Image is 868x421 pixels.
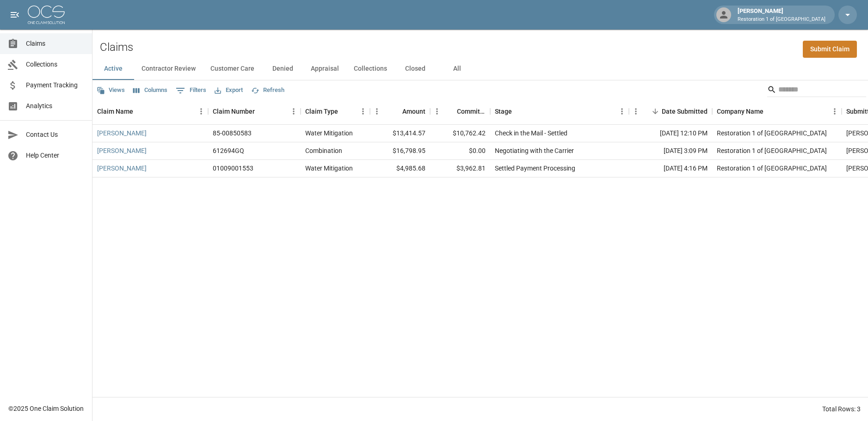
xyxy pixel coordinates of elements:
button: Refresh [249,83,287,98]
button: Sort [255,105,268,118]
div: [DATE] 12:10 PM [629,125,712,142]
button: Menu [629,104,643,118]
span: Contact Us [26,130,85,140]
button: open drawer [6,6,24,24]
span: Analytics [26,101,85,111]
div: Water Mitigation [305,128,353,138]
div: $10,762.42 [430,125,490,142]
button: Sort [389,105,402,118]
div: [DATE] 4:16 PM [629,160,712,177]
button: Menu [287,104,301,118]
div: Date Submitted [629,98,712,124]
div: Search [767,82,866,99]
button: Menu [828,104,842,118]
div: 01009001553 [213,164,253,173]
button: Menu [194,104,208,118]
button: Sort [649,105,662,118]
div: Combination [305,146,342,155]
div: 85-00850583 [213,128,252,138]
div: 612694GQ [213,146,244,155]
button: Show filters [173,83,209,98]
div: Check in the Mail - Settled [495,128,567,138]
button: All [436,58,478,80]
div: Amount [370,98,430,124]
div: Restoration 1 of Grand Rapids [717,128,827,138]
div: © 2025 One Claim Solution [8,404,84,413]
div: Settled Payment Processing [495,164,575,173]
div: Amount [402,98,425,124]
div: dynamic tabs [92,58,868,80]
span: Collections [26,60,85,69]
div: Stage [495,98,512,124]
p: Restoration 1 of [GEOGRAPHIC_DATA] [738,16,825,24]
div: Restoration 1 of Grand Rapids [717,164,827,173]
button: Menu [430,104,444,118]
div: Stage [490,98,629,124]
a: [PERSON_NAME] [97,128,147,138]
div: [PERSON_NAME] [734,6,829,23]
a: [PERSON_NAME] [97,146,147,155]
div: Claim Type [305,98,338,124]
div: $13,414.57 [370,125,430,142]
div: Negotiating with the Carrier [495,146,574,155]
button: Denied [262,58,303,80]
span: Claims [26,39,85,49]
div: $16,798.95 [370,142,430,160]
img: ocs-logo-white-transparent.png [28,6,65,24]
div: Total Rows: 3 [822,404,861,414]
div: Water Mitigation [305,164,353,173]
a: Submit Claim [803,41,857,58]
span: Help Center [26,151,85,160]
div: Committed Amount [457,98,486,124]
button: Collections [346,58,394,80]
div: $0.00 [430,142,490,160]
button: Sort [512,105,525,118]
div: Company Name [712,98,842,124]
div: [DATE] 3:09 PM [629,142,712,160]
div: $4,985.68 [370,160,430,177]
div: Claim Name [97,98,133,124]
button: Menu [615,104,629,118]
span: Payment Tracking [26,80,85,90]
button: Menu [356,104,370,118]
div: Claim Type [301,98,370,124]
button: Closed [394,58,436,80]
div: Claim Number [213,98,255,124]
div: Company Name [717,98,763,124]
div: Date Submitted [662,98,708,124]
button: Select columns [131,83,170,98]
div: Restoration 1 of Grand Rapids [717,146,827,155]
button: Sort [763,105,776,118]
button: Contractor Review [134,58,203,80]
button: Sort [444,105,457,118]
div: $3,962.81 [430,160,490,177]
button: Active [92,58,134,80]
button: Views [94,83,127,98]
button: Sort [133,105,146,118]
a: [PERSON_NAME] [97,164,147,173]
button: Customer Care [203,58,262,80]
div: Committed Amount [430,98,490,124]
button: Export [212,83,245,98]
button: Menu [370,104,384,118]
div: Claim Number [208,98,301,124]
h2: Claims [100,41,133,54]
button: Sort [338,105,351,118]
div: Claim Name [92,98,208,124]
button: Appraisal [303,58,346,80]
